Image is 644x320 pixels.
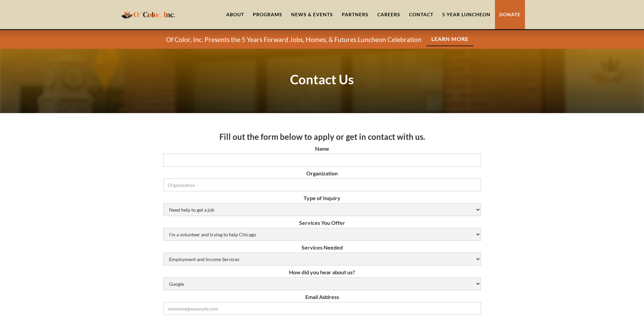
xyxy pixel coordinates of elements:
label: Services You Offer [163,219,481,226]
input: someone@example.com [163,302,481,315]
label: Services Needed [163,244,481,251]
label: Email Address [163,294,481,300]
label: Organization [163,170,481,177]
strong: Contact Us [290,71,354,87]
a: home [119,6,177,22]
p: Of Color, Inc. Presents the 5 Years Forward Jobs, Homes, & Futures Luncheon Celebration [166,36,422,44]
label: Type of Inquiry [163,195,481,201]
div: Programs [253,11,282,18]
label: How did you hear about us? [163,269,481,276]
label: Name [163,145,481,152]
h3: Fill out the form below to apply or get in contact with us. [163,132,481,142]
a: Learn More [426,33,474,46]
input: Organization [163,178,481,191]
